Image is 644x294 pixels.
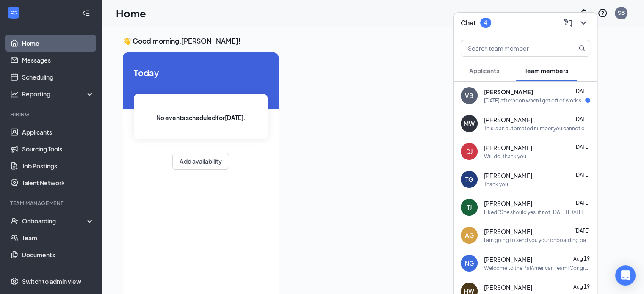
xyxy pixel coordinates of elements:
[578,18,589,28] svg: ChevronDown
[484,171,532,180] span: [PERSON_NAME]
[574,144,590,150] span: [DATE]
[469,67,499,74] span: Applicants
[465,91,473,100] div: VB
[484,236,590,244] div: I am going to send you your onboarding packet, please fill it out when you have some time. Thank you
[484,125,590,132] div: This is an automated number you cannot call but you can call me at [PHONE_NUMBER]
[484,227,532,236] span: [PERSON_NAME]
[82,9,90,17] svg: Collapse
[484,115,532,124] span: [PERSON_NAME]
[22,140,94,157] a: Sourcing Tools
[484,209,586,216] div: Liked “She should yes, if not [DATE] [DATE]”
[484,88,533,96] span: [PERSON_NAME]
[10,217,19,225] svg: UserCheck
[484,255,532,264] span: [PERSON_NAME]
[22,90,95,98] div: Reporting
[156,113,246,122] span: No events scheduled for [DATE] .
[618,9,625,16] div: SB
[22,229,94,246] a: Team
[484,181,509,188] div: Thank you.
[484,264,590,272] div: Welcome to the PalAmerican Team! Congratulations! We look forward to welcoming you for Orientatio...
[484,153,526,160] div: Will do, thank you
[134,66,268,79] span: Today
[10,277,19,286] svg: Settings
[10,200,93,207] div: Team Management
[22,157,94,174] a: Job Postings
[461,40,561,56] input: Search team member
[22,174,94,191] a: Talent Network
[573,256,590,262] span: Aug 19
[578,45,585,52] svg: MagnifyingGlass
[10,111,93,118] div: Hiring
[9,8,18,17] svg: WorkstreamLogo
[467,203,472,212] div: TJ
[465,175,473,184] div: TG
[579,8,589,18] svg: Notifications
[484,97,585,104] div: [DATE] afternoon when i get off of work so around 1-1:30 i can be there
[525,67,568,74] span: Team members
[22,246,94,263] a: Documents
[10,90,19,98] svg: Analysis
[22,124,94,140] a: Applicants
[123,36,623,46] h3: 👋 Good morning, [PERSON_NAME] !
[484,283,532,291] span: [PERSON_NAME]
[465,259,474,267] div: NG
[574,116,590,122] span: [DATE]
[577,16,590,30] button: ChevronDown
[22,217,87,225] div: Onboarding
[574,228,590,234] span: [DATE]
[574,88,590,94] span: [DATE]
[22,277,81,286] div: Switch to admin view
[464,119,475,128] div: MW
[615,265,636,286] div: Open Intercom Messenger
[484,199,532,208] span: [PERSON_NAME]
[484,143,532,152] span: [PERSON_NAME]
[22,263,94,280] a: Surveys
[461,18,476,27] h3: Chat
[172,153,229,170] button: Add availability
[22,52,94,69] a: Messages
[563,18,573,28] svg: ComposeMessage
[484,19,487,26] div: 4
[574,172,590,178] span: [DATE]
[561,16,575,30] button: ComposeMessage
[466,147,473,156] div: DJ
[22,35,94,52] a: Home
[597,8,608,18] svg: QuestionInfo
[465,231,474,239] div: AG
[574,200,590,206] span: [DATE]
[116,6,146,20] h1: Home
[22,69,94,85] a: Scheduling
[573,283,590,290] span: Aug 19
